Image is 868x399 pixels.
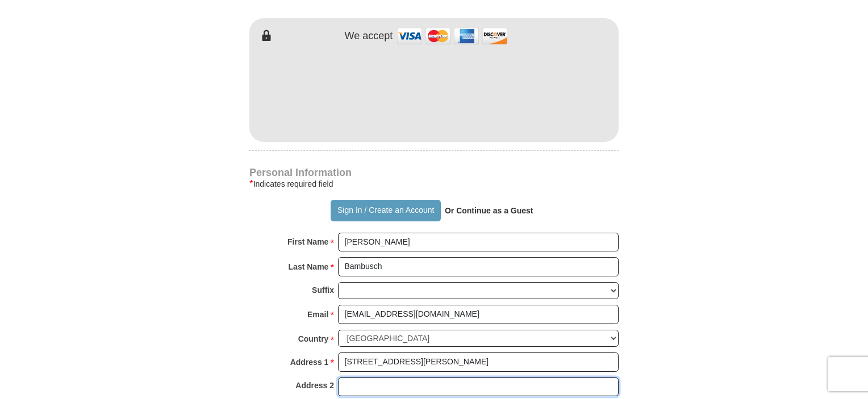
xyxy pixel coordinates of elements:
strong: Last Name [289,259,329,275]
strong: Country [298,331,329,347]
strong: Suffix [312,282,334,298]
strong: Address 1 [290,354,329,370]
strong: First Name [287,234,328,250]
img: credit cards accepted [395,24,509,48]
strong: Or Continue as a Guest [445,206,533,215]
strong: Email [307,306,328,322]
h4: Personal Information [249,168,619,177]
strong: Address 2 [295,377,334,393]
div: Indicates required field [249,177,619,191]
button: Sign In / Create an Account [331,200,440,221]
h4: We accept [345,30,393,43]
